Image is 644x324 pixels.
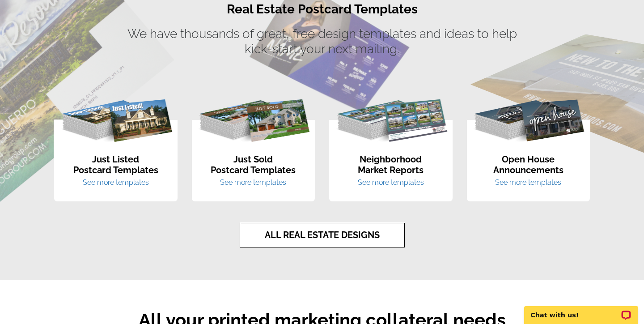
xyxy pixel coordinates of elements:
iframe: LiveChat chat widget [518,296,644,324]
a: See more templates [358,178,424,187]
a: See more templates [83,178,149,187]
a: See more templates [220,178,286,187]
img: market-listings-real-estate-postcard-template.png [329,88,453,148]
h5: Just Sold Postcard Templates [211,154,296,175]
h5: Open House Announcements [493,154,563,175]
a: See more templates [495,178,561,187]
img: open-house-real-estate-postcard.png [466,88,590,148]
img: just-listed-real-estate-postcard-templates.png [54,88,178,148]
h3: We have thousands of great, free design templates and ideas to help kick-start your next mailing. [54,26,590,56]
a: ALL REAL ESTATE DESIGNS [240,223,405,247]
h3: Real Estate Postcard Templates [54,2,590,17]
img: just-sold-real-estate-postcard-templates.png [191,88,315,148]
h5: Just Listed Postcard Templates [73,154,158,175]
h5: Neighborhood Market Reports [358,154,424,175]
